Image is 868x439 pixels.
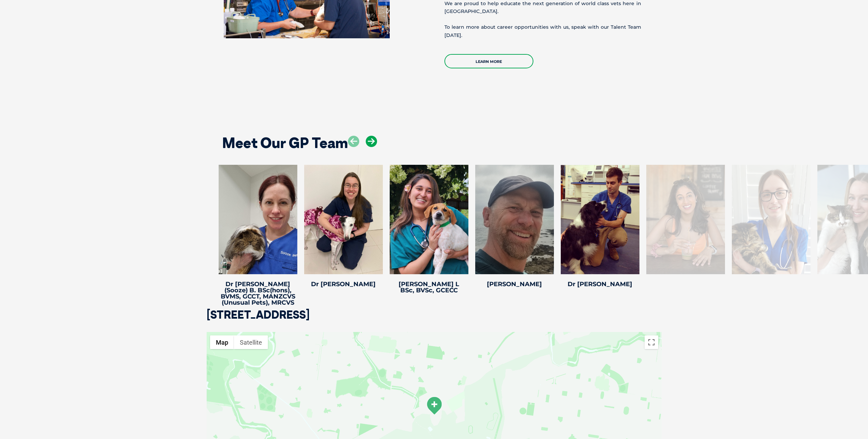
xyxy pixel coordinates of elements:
[390,281,468,293] h4: [PERSON_NAME] L BSc, BVSc, GCECC
[444,54,533,68] a: Learn more
[444,23,641,39] p: To learn more about career opportunities with us, speak with our Talent Team [DATE].
[645,335,658,349] button: Toggle fullscreen view
[304,281,383,287] h4: Dr [PERSON_NAME]
[561,281,639,287] h4: Dr [PERSON_NAME]
[475,281,554,287] h4: [PERSON_NAME]
[222,136,348,150] h2: Meet Our GP Team
[210,335,234,349] button: Show street map
[219,281,297,306] h4: Dr [PERSON_NAME] (Sooze) B. BSc(hons), BVMS, GCCT, MANZCVS (Unusual Pets), MRCVS
[234,335,268,349] button: Show satellite imagery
